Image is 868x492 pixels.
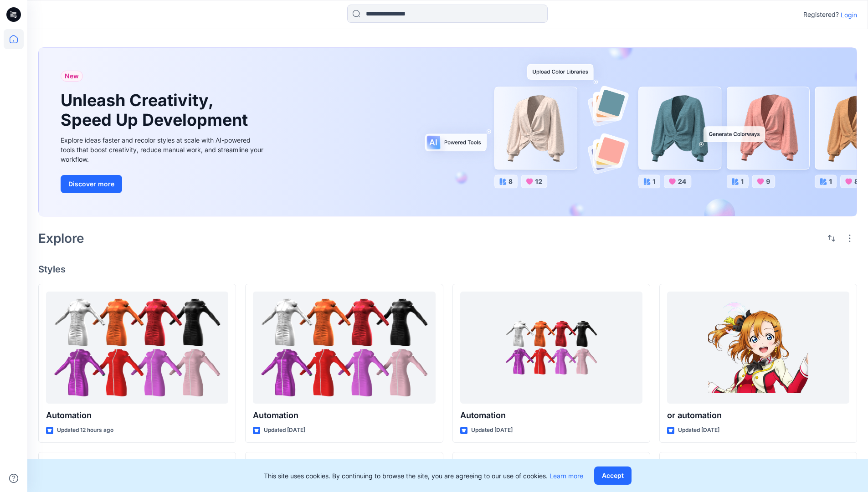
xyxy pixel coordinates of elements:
[61,91,252,130] h1: Unleash Creativity, Speed Up Development
[38,264,857,275] h4: Styles
[460,409,642,422] p: Automation
[471,425,513,435] p: Updated [DATE]
[460,292,642,404] a: Automation
[841,10,857,20] p: Login
[550,472,583,480] a: Learn more
[678,425,719,435] p: Updated [DATE]
[61,135,266,164] div: Explore ideas faster and recolor styles at scale with AI-powered tools that boost creativity, red...
[253,409,435,422] p: Automation
[46,409,228,422] p: Automation
[38,231,84,246] h2: Explore
[46,292,228,404] a: Automation
[61,175,266,193] a: Discover more
[594,466,632,485] button: Accept
[264,471,583,481] p: This site uses cookies. By continuing to browse the site, you are agreeing to our use of cookies.
[264,425,305,435] p: Updated [DATE]
[57,425,113,435] p: Updated 12 hours ago
[61,175,122,193] button: Discover more
[667,409,849,422] p: or automation
[803,9,839,20] p: Registered?
[667,292,849,404] a: or automation
[65,71,79,82] span: New
[253,292,435,404] a: Automation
